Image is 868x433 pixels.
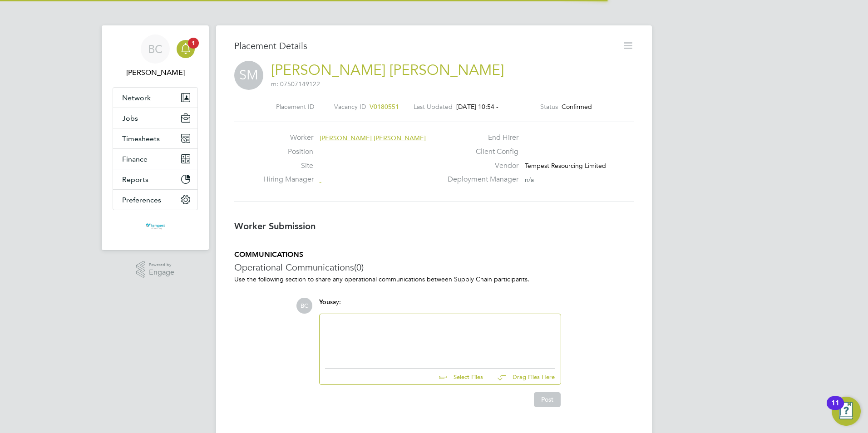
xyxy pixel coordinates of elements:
[234,261,634,273] h3: Operational Communications
[263,147,313,157] label: Position
[113,88,197,108] button: Network
[263,133,313,143] label: Worker
[149,269,174,276] span: Engage
[113,169,197,189] button: Reports
[136,261,175,278] a: Powered byEngage
[296,298,312,314] span: BC
[271,80,320,88] span: m: 07507149122
[442,147,518,157] label: Client Config
[525,162,606,170] span: Tempest Resourcing Limited
[234,61,263,90] span: SM
[490,368,555,387] button: Drag Files Here
[113,149,197,169] button: Finance
[177,34,195,64] a: 1
[319,298,330,306] span: You
[540,103,558,111] label: Status
[113,128,197,148] button: Timesheets
[831,403,839,415] div: 11
[122,175,148,184] span: Reports
[442,133,518,143] label: End Hirer
[122,93,151,102] span: Network
[122,155,148,163] span: Finance
[113,190,197,210] button: Preferences
[442,161,518,171] label: Vendor
[113,67,198,78] span: Becky Crawley
[414,103,453,111] label: Last Updated
[534,392,561,407] button: Post
[276,103,314,111] label: Placement ID
[148,43,163,55] span: BC
[113,219,198,234] a: Go to home page
[370,103,399,111] span: V0180551
[354,261,364,273] span: (0)
[271,61,504,79] a: [PERSON_NAME] [PERSON_NAME]
[113,108,197,128] button: Jobs
[319,298,561,314] div: say:
[102,25,209,250] nav: Main navigation
[113,34,198,78] a: BC[PERSON_NAME]
[525,176,534,184] span: n/a
[234,40,616,52] h3: Placement Details
[188,38,199,49] span: 1
[234,250,634,260] h5: COMMUNICATIONS
[234,221,316,231] b: Worker Submission
[442,175,518,184] label: Deployment Manager
[832,397,861,426] button: Open Resource Center, 11 new notifications
[562,103,592,111] span: Confirmed
[234,275,634,283] p: Use the following section to share any operational communications between Supply Chain participants.
[263,175,313,184] label: Hiring Manager
[149,261,174,269] span: Powered by
[145,219,165,234] img: tempestresourcing-logo-retina.png
[456,103,498,111] span: [DATE] 10:54 -
[122,134,160,143] span: Timesheets
[122,114,138,123] span: Jobs
[122,196,161,204] span: Preferences
[334,103,366,111] label: Vacancy ID
[263,161,313,171] label: Site
[320,134,426,142] span: [PERSON_NAME] [PERSON_NAME]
